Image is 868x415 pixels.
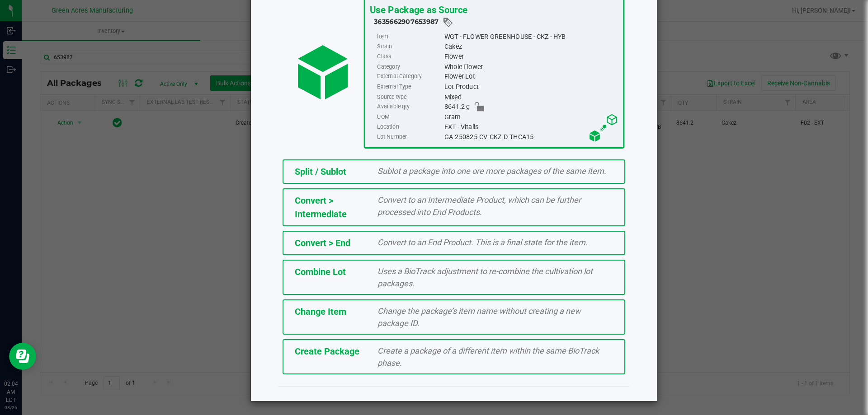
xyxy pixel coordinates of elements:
label: Strain [377,42,442,51]
div: GA-250825-CV-CKZ-D-THCA15 [444,132,618,142]
span: Convert > Intermediate [295,195,347,219]
div: Flower Lot [444,72,618,82]
label: UOM [377,112,442,122]
label: External Category [377,72,442,82]
label: Available qty [377,102,442,112]
span: Create a package of a different item within the same BioTrack phase. [377,346,599,368]
span: Sublot a package into one ore more packages of the same item. [377,166,606,176]
span: Change the package’s item name without creating a new package ID. [377,306,581,328]
label: External Type [377,82,442,92]
div: Lot Product [444,82,618,92]
div: Mixed [444,92,618,102]
label: Source type [377,92,442,102]
span: Convert to an Intermediate Product, which can be further processed into End Products. [377,195,581,217]
label: Lot Number [377,132,442,142]
span: 8641.2 g [444,102,470,112]
label: Item [377,32,442,42]
span: Combine Lot [295,266,346,277]
div: EXT - Vitalis [444,122,618,132]
span: Create Package [295,346,359,357]
span: Convert > End [295,238,350,248]
div: Flower [444,52,618,62]
span: Uses a BioTrack adjustment to re-combine the cultivation lot packages. [377,266,593,288]
label: Category [377,62,442,72]
span: Change Item [295,306,346,317]
label: Class [377,52,442,62]
label: Location [377,122,442,132]
div: WGT - FLOWER GREENHOUSE - CKZ - HYB [444,32,618,42]
iframe: Resource center [9,343,36,370]
div: Whole Flower [444,62,618,72]
div: Gram [444,112,618,122]
span: Use Package as Source [369,4,467,15]
div: Cakez [444,42,618,51]
div: 3635662907653987 [374,17,618,28]
span: Convert to an End Product. This is a final state for the item. [377,238,588,247]
span: Split / Sublot [295,166,346,177]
